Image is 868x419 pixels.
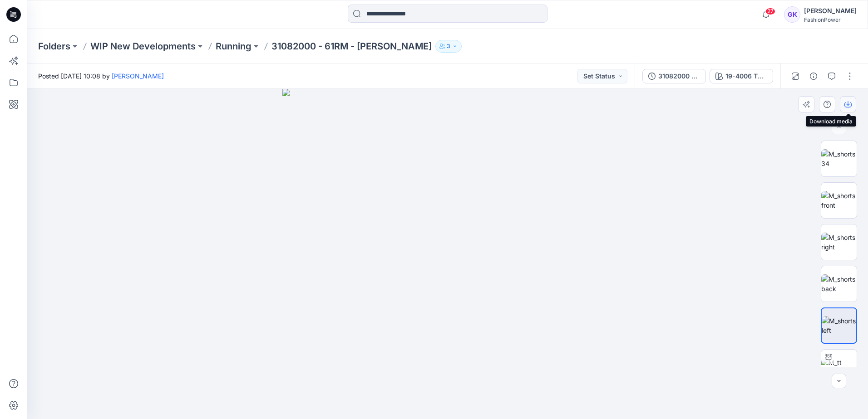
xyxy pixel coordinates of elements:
[710,69,773,83] button: 19-4006 TPG Caviar
[806,69,821,83] button: Details
[658,71,700,81] div: 31082000 - 61RM - [PERSON_NAME]
[822,316,856,335] img: M_shorts left
[112,72,164,80] a: [PERSON_NAME]
[271,40,432,53] p: 31082000 - 61RM - [PERSON_NAME]
[821,233,857,252] img: M_shorts right
[765,8,775,15] span: 27
[821,358,857,377] img: M_tt shorts
[821,274,857,293] img: M_shorts back
[821,149,857,168] img: M_shorts 34
[784,6,800,23] div: GK
[435,40,462,53] button: 3
[216,40,252,53] a: Running
[90,40,196,53] a: WIP New Developments
[282,89,613,419] img: eyJhbGciOiJIUzI1NiIsImtpZCI6IjAiLCJzbHQiOiJzZXMiLCJ0eXAiOiJKV1QifQ.eyJkYXRhIjp7InR5cGUiOiJzdG9yYW...
[38,40,70,53] a: Folders
[447,41,450,51] p: 3
[725,71,767,81] div: 19-4006 TPG Caviar
[804,16,857,23] div: FashionPower
[38,71,164,81] span: Posted [DATE] 10:08 by
[642,69,706,83] button: 31082000 - 61RM - [PERSON_NAME]
[821,191,857,210] img: M_shorts front
[804,5,857,16] div: [PERSON_NAME]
